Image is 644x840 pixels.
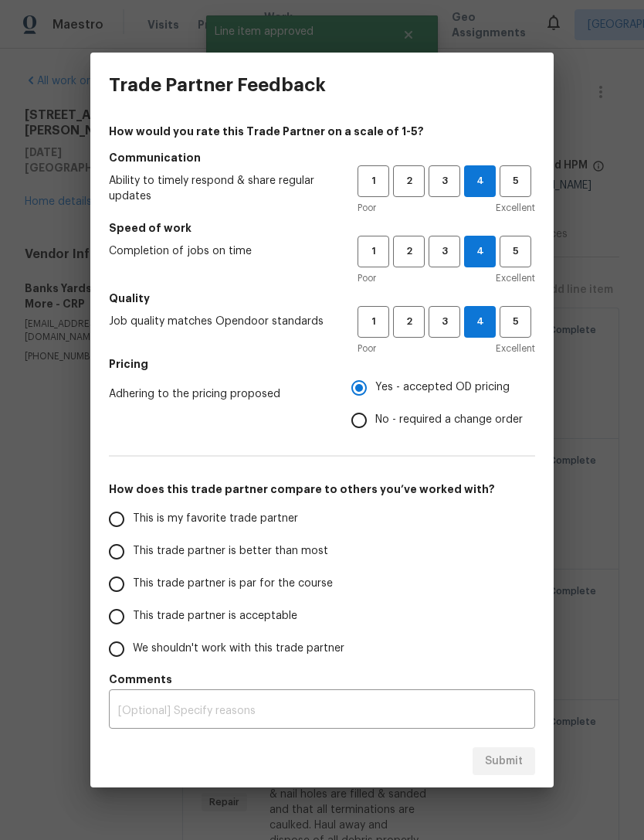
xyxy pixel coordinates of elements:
[496,200,535,216] span: Excellent
[464,236,496,267] button: 4
[133,576,333,592] span: This trade partner is par for the course
[358,270,376,286] span: Poor
[501,313,530,331] span: 5
[133,543,328,559] span: This trade partner is better than most
[133,608,297,624] span: This trade partner is acceptable
[109,386,327,402] span: Adhering to the pricing proposed
[464,306,496,338] button: 4
[465,313,495,331] span: 4
[500,306,531,338] button: 5
[395,313,423,331] span: 2
[375,379,510,396] span: Yes - accepted OD pricing
[464,165,496,197] button: 4
[501,172,530,190] span: 5
[109,672,535,687] h5: Comments
[358,200,376,216] span: Poor
[496,270,535,286] span: Excellent
[359,313,388,331] span: 1
[358,306,389,338] button: 1
[430,172,459,190] span: 3
[429,236,460,267] button: 3
[358,236,389,267] button: 1
[393,306,425,338] button: 2
[351,372,535,437] div: Pricing
[109,173,333,204] span: Ability to timely respond & share regular updates
[429,165,460,197] button: 3
[359,243,388,260] span: 1
[358,341,376,356] span: Poor
[429,306,460,338] button: 3
[395,172,423,190] span: 2
[393,165,425,197] button: 2
[465,243,495,260] span: 4
[500,236,531,267] button: 5
[430,243,459,260] span: 3
[133,641,344,657] span: We shouldn't work with this trade partner
[109,356,535,372] h5: Pricing
[501,243,530,260] span: 5
[109,220,535,236] h5: Speed of work
[133,511,298,527] span: This is my favorite trade partner
[359,172,388,190] span: 1
[496,341,535,356] span: Excellent
[500,165,531,197] button: 5
[395,243,423,260] span: 2
[109,150,535,165] h5: Communication
[109,124,535,139] h4: How would you rate this Trade Partner on a scale of 1-5?
[358,165,389,197] button: 1
[430,313,459,331] span: 3
[465,172,495,190] span: 4
[109,243,333,259] span: Completion of jobs on time
[375,412,523,428] span: No - required a change order
[109,291,535,306] h5: Quality
[109,503,535,665] div: How does this trade partner compare to others you’ve worked with?
[109,74,326,96] h3: Trade Partner Feedback
[393,236,425,267] button: 2
[109,314,333,329] span: Job quality matches Opendoor standards
[109,481,535,497] h5: How does this trade partner compare to others you’ve worked with?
